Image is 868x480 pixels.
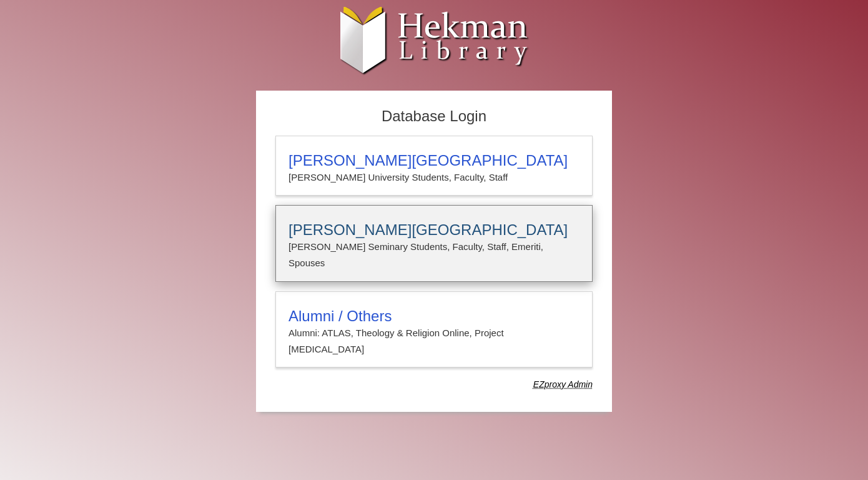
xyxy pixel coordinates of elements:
a: [PERSON_NAME][GEOGRAPHIC_DATA][PERSON_NAME] University Students, Faculty, Staff [275,136,593,196]
p: [PERSON_NAME] Seminary Students, Faculty, Staff, Emeriti, Spouses [289,239,579,272]
summary: Alumni / OthersAlumni: ATLAS, Theology & Religion Online, Project [MEDICAL_DATA] [289,307,579,358]
p: Alumni: ATLAS, Theology & Religion Online, Project [MEDICAL_DATA] [289,325,579,358]
dfn: Use Alumni login [533,379,593,389]
p: [PERSON_NAME] University Students, Faculty, Staff [289,169,579,186]
h2: Database Login [269,104,599,129]
a: [PERSON_NAME][GEOGRAPHIC_DATA][PERSON_NAME] Seminary Students, Faculty, Staff, Emeriti, Spouses [275,205,593,282]
h3: [PERSON_NAME][GEOGRAPHIC_DATA] [289,152,579,169]
h3: Alumni / Others [289,307,579,325]
h3: [PERSON_NAME][GEOGRAPHIC_DATA] [289,221,579,239]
